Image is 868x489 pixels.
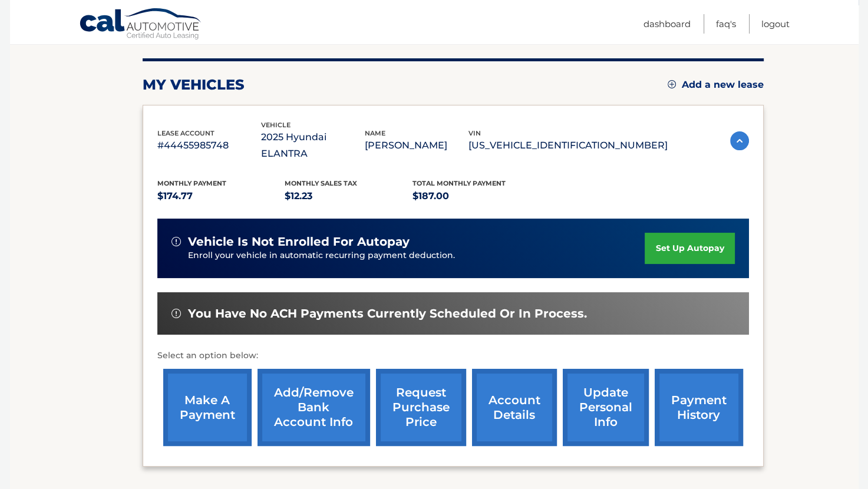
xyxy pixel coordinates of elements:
[468,137,668,154] p: [US_VEHICLE_IDENTIFICATION_NUMBER]
[157,188,285,204] p: $174.77
[643,14,691,34] a: Dashboard
[285,179,357,187] span: Monthly sales Tax
[645,233,734,264] a: set up autopay
[730,131,749,150] img: accordion-active.svg
[163,369,252,446] a: make a payment
[472,369,557,446] a: account details
[261,129,365,162] p: 2025 Hyundai ELANTRA
[143,76,245,94] h2: my vehicles
[157,349,749,363] p: Select an option below:
[365,137,468,154] p: [PERSON_NAME]
[761,14,790,34] a: Logout
[157,179,226,187] span: Monthly Payment
[716,14,736,34] a: FAQ's
[171,309,181,318] img: alert-white.svg
[157,137,261,154] p: #44455985748
[668,79,764,91] a: Add a new lease
[365,129,385,137] span: name
[412,179,506,187] span: Total Monthly Payment
[79,8,203,42] a: Cal Automotive
[157,129,214,137] span: lease account
[171,237,181,246] img: alert-white.svg
[261,121,291,129] span: vehicle
[188,234,410,249] span: vehicle is not enrolled for autopay
[412,188,540,204] p: $187.00
[258,369,370,446] a: Add/Remove bank account info
[668,80,676,88] img: add.svg
[188,249,645,262] p: Enroll your vehicle in automatic recurring payment deduction.
[376,369,466,446] a: request purchase price
[285,188,412,204] p: $12.23
[188,306,587,321] span: You have no ACH payments currently scheduled or in process.
[468,129,481,137] span: vin
[563,369,649,446] a: update personal info
[655,369,743,446] a: payment history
